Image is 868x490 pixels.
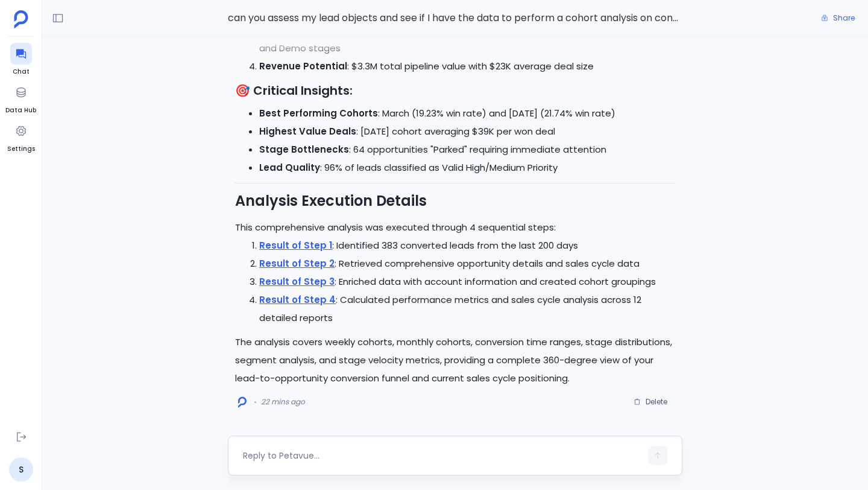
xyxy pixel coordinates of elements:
[259,60,347,72] strong: Revenue Potential
[259,57,675,75] li: : $3.3M total pipeline value with $23K average deal size
[626,393,675,411] button: Delete
[238,396,247,408] img: logo
[259,273,675,291] li: : Enriched data with account information and created cohort groupings
[259,122,675,141] li: : [DATE] cohort averaging $39K per won deal
[235,218,675,237] p: This comprehensive analysis was executed through 4 sequential steps:
[259,257,335,270] a: Result of Step 2
[9,457,33,482] a: S
[14,10,28,28] img: petavue logo
[259,125,356,138] strong: Highest Value Deals
[259,161,320,174] strong: Lead Quality
[7,144,35,154] span: Settings
[259,143,349,156] strong: Stage Bottlenecks
[259,239,332,252] a: Result of Step 1
[646,397,667,407] span: Delete
[259,159,675,177] li: : 96% of leads classified as Valid High/Medium Priority
[259,107,378,119] strong: Best Performing Cohorts
[833,13,855,23] span: Share
[5,81,36,115] a: Data Hub
[10,67,32,77] span: Chat
[259,293,336,306] a: Result of Step 4
[259,104,675,122] li: : March (19.23% win rate) and [DATE] (21.74% win rate)
[259,291,675,327] li: : Calculated performance metrics and sales cycle analysis across 12 detailed reports
[259,237,675,255] li: : Identified 383 converted leads from the last 200 days
[814,10,862,27] button: Share
[7,120,35,154] a: Settings
[235,82,353,99] strong: 🎯 Critical Insights:
[259,275,335,288] a: Result of Step 3
[235,191,427,211] strong: Analysis Execution Details
[259,141,675,159] li: : 64 opportunities "Parked" requiring immediate attention
[259,255,675,273] li: : Retrieved comprehensive opportunity details and sales cycle data
[235,333,675,387] p: The analysis covers weekly cohorts, monthly cohorts, conversion time ranges, stage distributions,...
[5,106,36,115] span: Data Hub
[261,397,305,407] span: 22 mins ago
[228,10,682,26] span: can you assess my lead objects and see if I have the data to perform a cohort analysis on convers...
[10,43,32,77] a: Chat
